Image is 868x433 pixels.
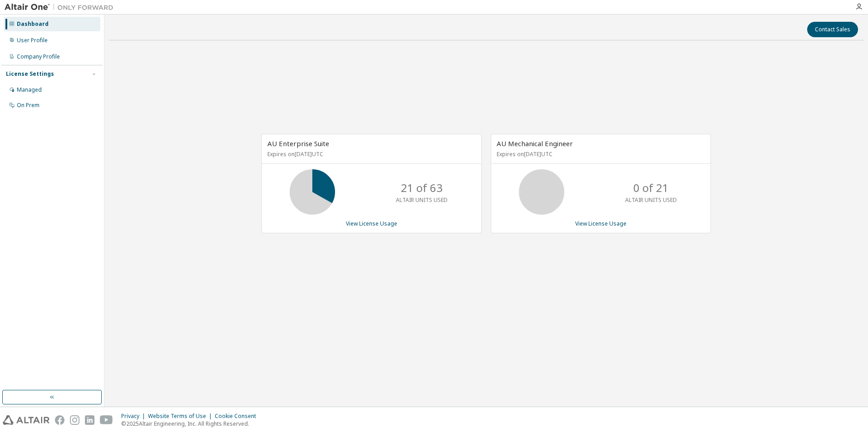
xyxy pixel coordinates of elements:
img: facebook.svg [55,415,64,425]
a: View License Usage [575,220,626,227]
p: ALTAIR UNITS USED [625,196,677,204]
span: AU Mechanical Engineer [497,139,573,148]
img: youtube.svg [100,415,113,425]
p: ALTAIR UNITS USED [396,196,448,204]
div: Dashboard [17,20,49,28]
p: © 2025 Altair Engineering, Inc. All Rights Reserved. [121,420,261,428]
div: Cookie Consent [215,413,261,420]
div: On Prem [17,102,39,109]
img: instagram.svg [70,415,79,425]
img: altair_logo.svg [3,415,49,425]
div: Company Profile [17,53,60,60]
a: View License Usage [346,220,397,227]
div: License Settings [6,70,54,78]
div: Managed [17,86,42,93]
div: User Profile [17,37,48,44]
img: linkedin.svg [85,415,94,425]
p: 0 of 21 [633,180,669,196]
button: Contact Sales [807,22,858,37]
span: AU Enterprise Suite [267,139,329,148]
div: Privacy [121,413,148,420]
p: Expires on [DATE] UTC [497,150,703,158]
img: Altair One [5,3,118,12]
p: Expires on [DATE] UTC [267,150,473,158]
div: Website Terms of Use [148,413,215,420]
p: 21 of 63 [401,180,443,196]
